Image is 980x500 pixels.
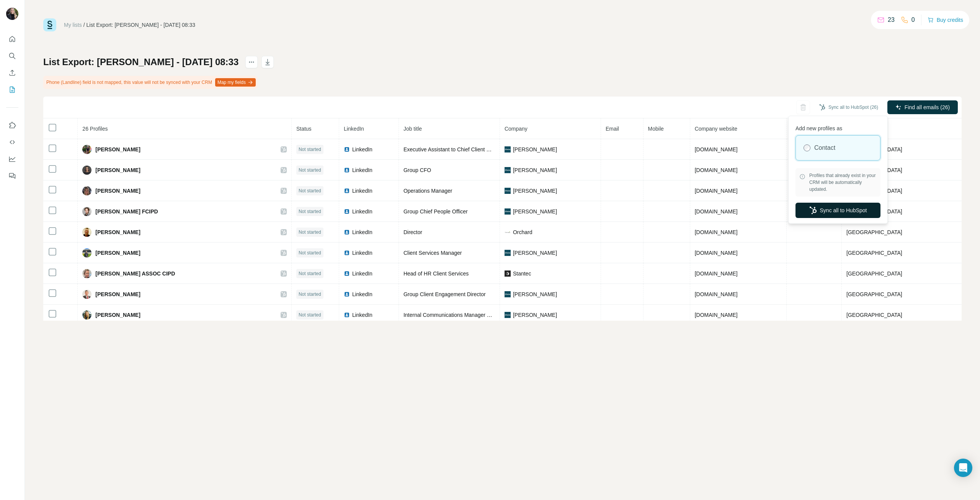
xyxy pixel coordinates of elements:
img: Avatar [82,145,91,154]
span: LinkedIn [352,208,372,215]
span: LinkedIn [344,126,364,132]
button: Sync all to HubSpot (26) [814,102,884,113]
span: [PERSON_NAME] [95,311,140,319]
span: Group Chief People Officer [403,208,468,215]
span: LinkedIn [352,166,372,174]
span: Not started [299,208,321,215]
span: Not started [299,291,321,298]
p: Add new profiles as [795,121,880,132]
img: LinkedIn logo [344,188,350,194]
span: [PERSON_NAME] [513,208,557,215]
span: LinkedIn [352,228,372,236]
span: [GEOGRAPHIC_DATA] [846,312,902,318]
img: company-logo [505,146,511,152]
span: LinkedIn [352,249,372,257]
span: LinkedIn [352,270,372,277]
span: Client Services Manager [403,250,462,256]
span: 26 Profiles [82,126,108,132]
img: Avatar [82,166,91,175]
img: Avatar [82,248,91,257]
span: [PERSON_NAME] [95,228,140,236]
div: Phone (Landline) field is not mapped, this value will not be synced with your CRM [43,76,257,89]
span: Email [606,126,619,132]
img: Avatar [82,207,91,216]
img: Avatar [6,8,18,20]
a: My lists [64,22,82,28]
img: Surfe Logo [43,18,56,31]
span: Not started [299,229,321,236]
label: Contact [814,143,835,152]
span: Operations Manager [403,188,452,194]
span: Company website [695,126,737,132]
span: [GEOGRAPHIC_DATA] [846,250,902,256]
img: company-logo [505,291,511,297]
span: Company [505,126,528,132]
p: 23 [888,15,895,25]
img: company-logo [505,270,511,277]
span: [DOMAIN_NAME] [695,167,738,173]
span: [DOMAIN_NAME] [695,291,738,297]
span: [GEOGRAPHIC_DATA] [846,291,902,297]
span: Find all emails (26) [905,103,950,111]
div: Open Intercom Messenger [954,459,972,477]
img: LinkedIn logo [344,270,350,277]
span: [DOMAIN_NAME] [695,250,738,256]
button: Sync all to HubSpot [795,203,880,218]
span: [DOMAIN_NAME] [695,270,738,277]
button: Find all emails (26) [887,100,958,114]
img: LinkedIn logo [344,167,350,173]
span: Stantec [513,270,531,277]
img: LinkedIn logo [344,312,350,318]
span: Group CFO [403,167,431,173]
span: [DOMAIN_NAME] [695,146,738,152]
span: [PERSON_NAME] [513,166,557,174]
span: [PERSON_NAME] [513,311,557,319]
span: Head of HR Client Services [403,270,469,277]
span: LinkedIn [352,146,372,153]
img: LinkedIn logo [344,146,350,152]
span: [DOMAIN_NAME] [695,188,738,194]
span: LinkedIn [352,290,372,298]
img: Avatar [82,186,91,195]
button: Use Surfe API [6,135,18,149]
img: company-logo [505,167,511,173]
span: LinkedIn [352,311,372,319]
span: [DOMAIN_NAME] [695,208,738,215]
img: company-logo [505,229,511,235]
span: LinkedIn [352,187,372,195]
img: company-logo [505,188,511,194]
span: [PERSON_NAME] [95,187,140,195]
span: [GEOGRAPHIC_DATA] [846,229,902,235]
img: company-logo [505,312,511,318]
span: Group Client Engagement Director [403,291,486,297]
span: [PERSON_NAME] ASSOC CIPD [95,270,175,277]
span: [PERSON_NAME] [513,187,557,195]
button: Quick start [6,32,18,46]
h1: List Export: [PERSON_NAME] - [DATE] 08:33 [43,56,238,68]
li: / [83,21,85,29]
button: actions [245,56,258,68]
img: LinkedIn logo [344,250,350,256]
span: Status [296,126,312,132]
span: [PERSON_NAME] [513,249,557,257]
span: Director [403,229,422,235]
img: Avatar [82,290,91,299]
span: [PERSON_NAME] [513,146,557,153]
span: Not started [299,167,321,174]
span: Not started [299,146,321,153]
p: 0 [911,15,915,25]
button: Buy credits [928,15,963,25]
span: Not started [299,187,321,194]
span: [PERSON_NAME] [95,249,140,257]
img: Avatar [82,310,91,320]
button: Map my fields [215,78,256,87]
img: company-logo [505,208,511,215]
div: List Export: [PERSON_NAME] - [DATE] 08:33 [87,21,196,29]
img: LinkedIn logo [344,291,350,297]
span: Not started [299,249,321,256]
span: Orchard [513,228,532,236]
span: [DOMAIN_NAME] [695,229,738,235]
span: [PERSON_NAME] [513,290,557,298]
span: Not started [299,270,321,277]
span: [PERSON_NAME] [95,290,140,298]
